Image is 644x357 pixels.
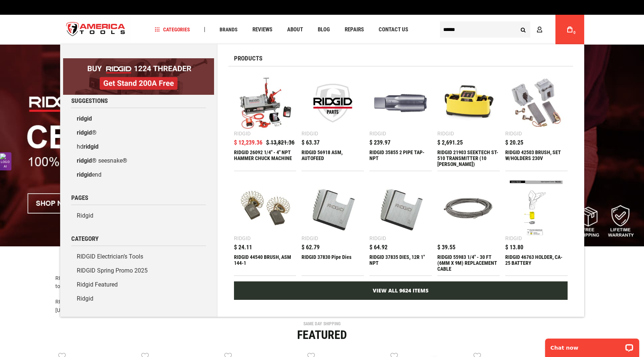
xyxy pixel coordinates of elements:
[234,149,296,167] div: RIDGID 26092 1/4
[60,16,132,44] img: America Tools
[505,254,568,272] div: RIDGID 46763 HOLDER, CA-25 BATTERY
[238,76,293,131] img: RIDGID 26092 1/4
[60,16,132,44] a: store logo
[234,131,251,136] div: Ridgid
[77,115,92,122] b: ridgid
[71,278,206,292] a: Ridgid Featured
[369,140,390,146] span: $ 239.97
[71,168,206,182] a: ridgidend
[302,254,364,272] div: RIDGID 37830 Pipe Dies
[505,72,568,171] a: RIDGID 42503 BRUSH, SET W/HOLDERS 230V Ridgid $ 20.25 RIDGID 42503 BRUSH, SET W/HOLDERS 230V
[302,140,320,146] span: $ 63.37
[216,25,241,35] a: Brands
[63,58,214,64] a: BOGO: Buy RIDGID® 1224 Threader, Get Stand 200A Free!
[234,254,296,272] div: RIDGID 44540 BRUSH, ASM 144-1
[302,149,364,167] div: RIDGID 56918 ASM, AUTOFEED
[341,25,367,35] a: Repairs
[302,236,318,241] div: Ridgid
[55,298,589,314] p: RIDGID products purchased through America Tools are 100% quality-assured and include a lifetime w...
[71,250,206,264] a: RIDGID Electrician’s Tools
[369,245,388,250] span: $ 64.92
[71,264,206,278] a: RIDGID Spring Promo 2025
[314,25,333,35] a: Blog
[441,76,496,131] img: RIDGID 21903 SEEKTECH ST-510 TRANSMITTER (10 WATTS)
[252,27,272,32] span: Reviews
[437,140,463,146] span: $ 2,691.25
[71,154,206,168] a: ridgid® seesnake®
[505,149,568,167] div: RIDGID 42503 BRUSH, SET W/HOLDERS 230V
[234,245,252,250] span: $ 24.11
[437,131,454,136] div: Ridgid
[77,129,92,136] b: ridgid
[234,177,296,275] a: RIDGID 44540 BRUSH, ASM 144-1 Ridgid $ 24.11 RIDGID 44540 BRUSH, ASM 144-1
[302,245,320,250] span: $ 62.79
[505,236,522,241] div: Ridgid
[373,76,428,131] img: RIDGID 35855 2 PIPE TAP-NPT
[505,131,522,136] div: Ridgid
[71,140,206,154] a: hdridgid
[83,143,99,150] b: ridgid
[71,126,206,140] a: ridgid®
[284,25,306,35] a: About
[441,180,496,235] img: RIDGID 55983 1/4
[574,31,576,35] span: 0
[58,329,586,341] div: Featured
[55,274,589,291] p: RIDGID products are built for the professional trades, offering reliable, durable performance thr...
[305,180,360,235] img: RIDGID 37830 Pipe Dies
[71,112,206,126] a: ridgid
[437,254,500,272] div: RIDGID 55983 1/4
[302,131,318,136] div: Ridgid
[345,27,364,32] span: Repairs
[234,55,262,62] span: Products
[238,180,293,235] img: RIDGID 44540 BRUSH, ASM 144-1
[234,72,296,171] a: RIDGID 26092 1/4 Ridgid $ 13,821.36 $ 12,239.36 RIDGID 26092 1/4" - 4" NPT HAMMER CHUCK MACHINE
[437,72,500,171] a: RIDGID 21903 SEEKTECH ST-510 TRANSMITTER (10 WATTS) Ridgid $ 2,691.25 RIDGID 21903 SEEKTECH ST-51...
[369,236,386,241] div: Ridgid
[287,27,303,32] span: About
[318,27,330,32] span: Blog
[234,236,251,241] div: Ridgid
[509,180,564,235] img: RIDGID 46763 HOLDER, CA-25 BATTERY
[151,25,193,35] a: Categories
[249,25,276,35] a: Reviews
[234,281,568,300] a: View All 9624 Items
[369,72,432,171] a: RIDGID 35855 2 PIPE TAP-NPT Ridgid $ 239.97 RIDGID 35855 2 PIPE TAP-NPT
[505,245,523,250] span: $ 13.80
[509,76,564,131] img: RIDGID 42503 BRUSH, SET W/HOLDERS 230V
[71,292,206,306] a: Ridgid
[505,140,523,146] span: $ 20.25
[58,322,586,326] div: SAME DAY SHIPPING
[369,177,432,275] a: RIDGID 37835 DIES, 12R 1 Ridgid $ 64.92 RIDGID 37835 DIES, 12R 1" NPT
[437,149,500,167] div: RIDGID 21903 SEEKTECH ST-510 TRANSMITTER (10 WATTS)
[302,177,364,275] a: RIDGID 37830 Pipe Dies Ridgid $ 62.79 RIDGID 37830 Pipe Dies
[437,177,500,275] a: RIDGID 55983 1/4 $ 39.55 RIDGID 55983 1/4" - 30 FT (6MM X 9M) REPLACEMENT CABLE
[220,27,238,32] span: Brands
[71,209,206,223] a: Ridgid
[373,180,428,235] img: RIDGID 37835 DIES, 12R 1
[563,15,577,44] a: 0
[234,140,262,146] span: $ 12,239.36
[369,131,386,136] div: Ridgid
[302,72,364,171] a: RIDGID 56918 ASM, AUTOFEED Ridgid $ 63.37 RIDGID 56918 ASM, AUTOFEED
[516,22,530,37] button: Search
[369,254,432,272] div: RIDGID 37835 DIES, 12R 1
[437,245,455,250] span: $ 39.55
[71,236,99,242] span: Category
[77,171,92,178] b: ridgid
[155,27,190,32] span: Categories
[375,25,411,35] a: Contact Us
[379,27,408,32] span: Contact Us
[540,334,644,357] iframe: LiveChat chat widget
[63,58,214,95] img: BOGO: Buy RIDGID® 1224 Threader, Get Stand 200A Free!
[505,177,568,275] a: RIDGID 46763 HOLDER, CA-25 BATTERY Ridgid $ 13.80 RIDGID 46763 HOLDER, CA-25 BATTERY
[71,98,108,104] span: Suggestions
[77,157,92,164] b: ridgid
[266,140,295,146] span: $ 13,821.36
[369,149,432,167] div: RIDGID 35855 2 PIPE TAP-NPT
[71,195,88,201] span: Pages
[305,76,360,131] img: RIDGID 56918 ASM, AUTOFEED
